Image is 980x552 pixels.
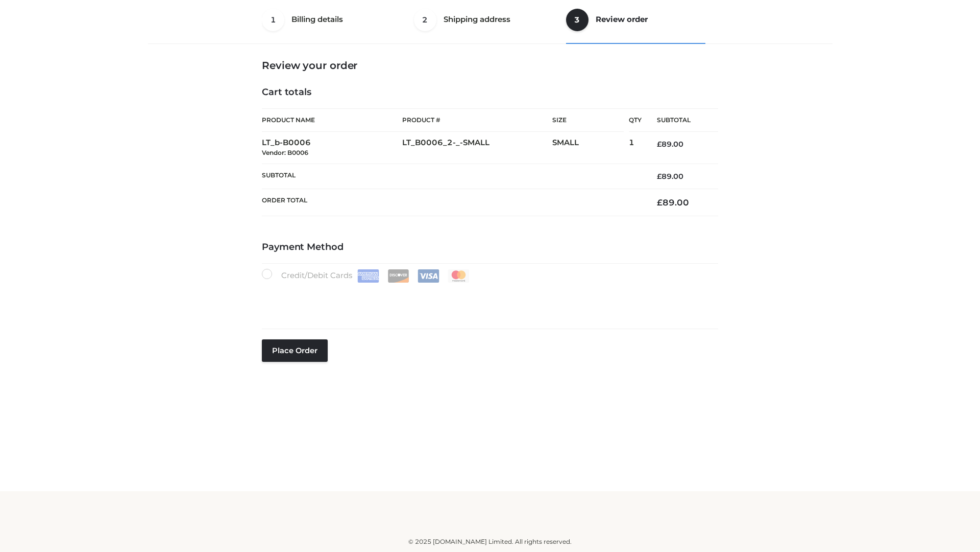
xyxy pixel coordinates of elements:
div: © 2025 [DOMAIN_NAME] Limited. All rights reserved. [152,537,828,547]
img: Discover [387,269,409,283]
img: Visa [418,269,439,283]
th: Product # [402,108,552,132]
th: Product Name [262,108,402,132]
th: Size [552,109,624,132]
img: Mastercard [448,269,470,283]
button: Place order [262,339,328,362]
th: Subtotal [262,164,642,189]
bdi: 89.00 [657,172,683,181]
h4: Payment Method [262,242,718,253]
span: £ [657,197,663,208]
td: LT_b-B0006 [262,132,402,164]
img: Amex [357,269,379,283]
td: SMALL [552,132,629,164]
bdi: 89.00 [657,197,689,208]
label: Credit/Debit Cards [262,269,471,283]
bdi: 89.00 [657,140,683,149]
span: £ [657,172,661,181]
th: Subtotal [642,109,718,132]
th: Qty [629,108,642,132]
h4: Cart totals [262,87,718,98]
iframe: Secure payment input frame [260,281,716,318]
td: LT_B0006_2-_-SMALL [402,132,552,164]
th: Order Total [262,189,642,216]
h3: Review your order [262,59,718,72]
small: Vendor: B0006 [262,149,308,156]
td: 1 [629,132,642,164]
span: £ [657,140,661,149]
